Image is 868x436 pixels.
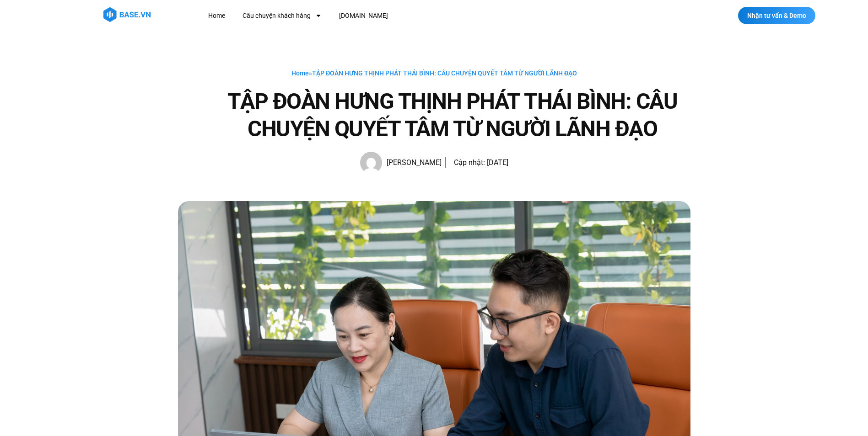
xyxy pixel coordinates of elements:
span: [PERSON_NAME] [382,156,442,169]
span: TẬP ĐOÀN HƯNG THỊNH PHÁT THÁI BÌNH: CÂU CHUYỆN QUYẾT TÂM TỪ NGƯỜI LÃNH ĐẠO [312,69,577,77]
span: » [291,69,577,77]
nav: Menu [201,7,556,24]
a: Câu chuyện khách hàng [236,7,329,24]
span: Cập nhật: [454,158,485,167]
a: [DOMAIN_NAME] [332,7,395,24]
img: Picture of Hạnh Hoàng [360,152,382,174]
a: Home [291,69,309,77]
h1: TẬP ĐOÀN HƯNG THỊNH PHÁT THÁI BÌNH: CÂU CHUYỆN QUYẾT TÂM TỪ NGƯỜI LÃNH ĐẠO [215,88,690,143]
a: Home [201,7,232,24]
a: Picture of Hạnh Hoàng [PERSON_NAME] [360,152,442,174]
a: Nhận tư vấn & Demo [738,7,815,24]
time: [DATE] [487,158,508,167]
span: Nhận tư vấn & Demo [747,12,806,19]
